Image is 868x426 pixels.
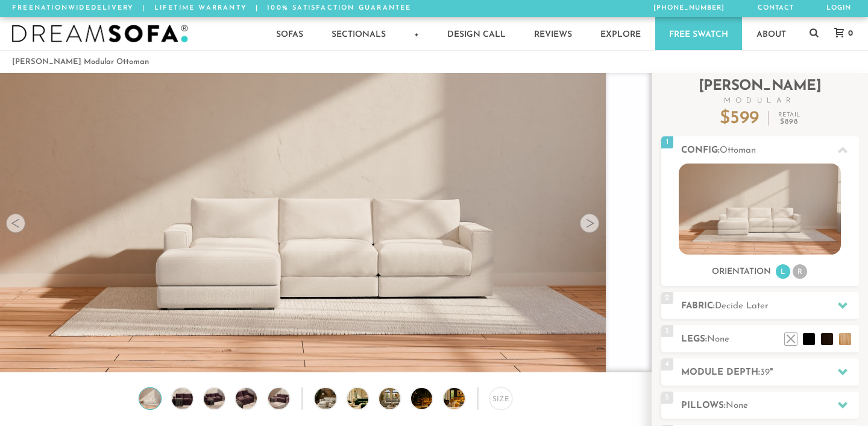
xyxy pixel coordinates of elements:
a: Sofas [262,17,317,50]
span: Modular [661,97,859,104]
img: Landon Modular Ottoman no legs 2 [169,388,195,409]
span: 3 [661,325,673,337]
img: DreamSofa Modular Sofa & Sectional Video Presentation 5 [444,388,481,409]
p: Retail [778,112,800,126]
img: Landon Modular Ottoman no legs 3 [202,388,227,409]
h3: Orientation [712,267,771,278]
img: DreamSofa - Inspired By Life, Designed By You [12,25,188,43]
span: 0 [845,30,853,37]
span: 1 [661,136,673,148]
h2: Config: [681,144,859,157]
li: R [793,264,807,279]
img: DreamSofa Modular Sofa & Sectional Video Presentation 4 [411,388,448,409]
img: Landon Modular Ottoman no legs 5 [266,388,291,409]
span: 5 [661,392,673,404]
span: | [256,5,259,11]
span: 599 [730,109,759,128]
span: 898 [785,118,798,126]
img: DreamSofa Modular Sofa & Sectional Video Presentation 2 [347,388,385,409]
img: DreamSofa Modular Sofa & Sectional Video Presentation 1 [315,388,352,409]
span: None [726,401,748,410]
img: Landon Modular Ottoman no legs 4 [234,388,259,409]
a: 0 [822,28,859,39]
a: Free Swatch [655,17,742,50]
span: 2 [661,292,673,304]
li: L [776,264,790,279]
img: landon-sofa-no_legs-no_pillows-1.jpg [679,164,841,255]
a: + [400,17,433,50]
em: $ [780,118,798,126]
span: 4 [661,358,673,370]
h2: Legs: [681,332,859,346]
img: DreamSofa Modular Sofa & Sectional Video Presentation 3 [379,388,417,409]
a: Sectionals [318,17,400,50]
div: Size [489,387,512,410]
img: Landon Modular Ottoman no legs 1 [137,388,163,409]
li: [PERSON_NAME] Modular Ottoman [12,54,149,70]
span: Decide Later [715,302,769,311]
a: Reviews [520,17,586,50]
span: 39 [760,368,770,377]
a: Explore [587,17,655,50]
span: None [707,335,729,344]
h2: Pillows: [681,399,859,413]
span: | [142,5,145,11]
a: Design Call [433,17,520,50]
h2: Module Depth: " [681,366,859,380]
span: Ottoman [720,146,756,155]
a: About [743,17,800,50]
em: Nationwide [34,5,91,11]
h2: [PERSON_NAME] [661,79,859,104]
p: $ [720,110,759,128]
iframe: Chat [817,372,859,417]
h2: Fabric: [681,299,859,313]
